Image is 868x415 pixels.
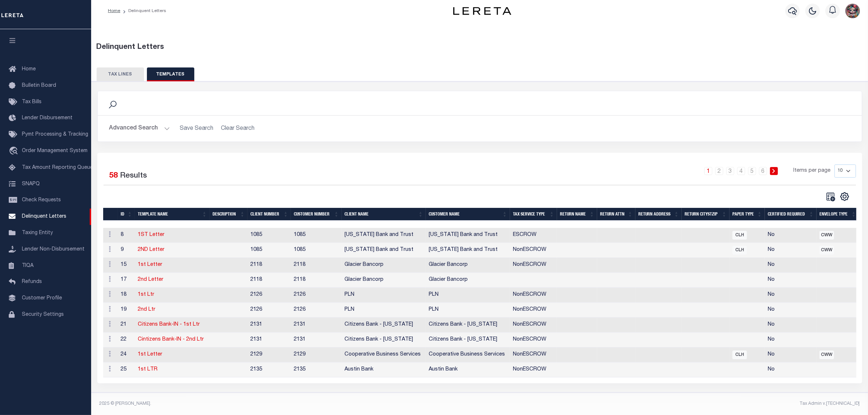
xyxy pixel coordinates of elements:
td: 2118 [248,258,291,273]
a: Citizens Bank-IN - 1st Ltr [138,322,200,327]
span: Bulletin Board [22,83,56,88]
th: CLIENT NAME: activate to sort column ascending [342,208,426,221]
td: 2131 [248,318,291,333]
div: 2025 © [PERSON_NAME]. [94,400,480,407]
span: Home [22,67,36,72]
td: 19 [118,303,135,318]
td: 8 [118,228,135,243]
th: CLIENT NUMBER: activate to sort column ascending [248,208,291,221]
td: 2135 [291,362,342,377]
td: 2118 [248,273,291,288]
td: 2129 [248,348,291,362]
td: 21 [118,318,135,333]
span: CLH [732,231,747,240]
div: Tax Admin v.[TECHNICAL_ID] [485,400,860,407]
td: No [765,303,817,318]
span: Pymt Processing & Tracking [22,132,88,137]
span: CLH [732,350,747,359]
td: NonESCROW [510,288,557,303]
td: [US_STATE] Bank and Trust [342,228,426,243]
td: 2126 [291,288,342,303]
span: CWW [820,350,834,359]
i: travel_explore [9,147,20,156]
td: 2126 [291,303,342,318]
td: [US_STATE] Bank and Trust [426,228,510,243]
td: No [765,348,817,362]
th: RETURN ADDRESS: activate to sort column ascending [635,208,682,221]
a: 1st LTR [138,367,157,372]
td: [US_STATE] Bank and Trust [426,243,510,258]
button: Advanced Search [109,121,170,136]
td: NonESCROW [510,318,557,333]
td: 15 [118,258,135,273]
td: No [765,288,817,303]
td: 17 [118,273,135,288]
a: 5 [748,167,756,175]
span: Check Requests [22,198,61,203]
a: 2ND Letter [138,247,164,252]
th: TEMPLATE NAME: activate to sort column ascending [135,208,210,221]
a: 4 [737,167,745,175]
td: NonESCROW [510,243,557,258]
span: Tax Bills [22,100,42,105]
td: PLN [426,288,510,303]
span: Security Settings [22,312,64,317]
span: CWW [820,246,834,255]
li: Delinquent Letters [120,8,166,14]
td: 2118 [291,258,342,273]
img: logo-dark.svg [453,7,511,15]
td: No [765,243,817,258]
td: Citizens Bank - [US_STATE] [342,333,426,348]
td: 22 [118,333,135,348]
td: 1085 [291,243,342,258]
td: Citizens Bank - [US_STATE] [342,318,426,333]
span: Customer Profile [22,296,62,301]
span: Order Management System [22,148,87,154]
td: 2131 [291,333,342,348]
td: NonESCROW [510,348,557,362]
td: Citizens Bank - [US_STATE] [426,318,510,333]
td: 9 [118,243,135,258]
th: PAPER TYPE: activate to sort column ascending [729,208,765,221]
a: 1 [704,167,712,175]
span: CWW [820,231,834,240]
th: CERTIFIED REQUIRED: activate to sort column ascending [765,208,817,221]
td: Glacier Bancorp [342,258,426,273]
td: No [765,273,817,288]
span: Lender Disbursement [22,116,73,121]
a: Cintizens Bank-IN - 2nd Ltr [138,337,204,342]
button: TAX LINES [97,67,144,81]
td: 18 [118,288,135,303]
span: Refunds [22,279,42,284]
span: Taxing Entity [22,230,53,236]
td: 24 [118,348,135,362]
td: No [765,318,817,333]
td: NonESCROW [510,258,557,273]
td: 1085 [291,228,342,243]
span: Tax Amount Reporting Queue [22,165,93,170]
th: RETURN CITYSTZIP: activate to sort column ascending [682,208,729,221]
a: 3 [726,167,734,175]
td: Glacier Bancorp [426,258,510,273]
td: [US_STATE] Bank and Trust [342,243,426,258]
td: No [765,258,817,273]
td: Citizens Bank - [US_STATE] [426,333,510,348]
span: 58 [109,172,118,180]
td: 2126 [248,303,291,318]
a: 1st Letter [138,352,162,357]
td: 2131 [291,318,342,333]
th: CUSTOMER NUMBER: activate to sort column ascending [291,208,342,221]
th: Tax Service Type: activate to sort column ascending [510,208,557,221]
th: &nbsp;&nbsp;&nbsp;&nbsp;&nbsp;&nbsp;&nbsp;&nbsp;&nbsp;&nbsp; [103,208,118,221]
a: 1st Letter [138,262,162,267]
td: Glacier Bancorp [426,273,510,288]
th: ENVELOPE TYPE: activate to sort column ascending [817,208,859,221]
a: 2nd Ltr [138,307,155,312]
td: Glacier Bancorp [342,273,426,288]
td: 25 [118,362,135,377]
td: PLN [426,303,510,318]
th: RETURN ATTN: activate to sort column ascending [597,208,635,221]
a: 2 [715,167,723,175]
a: 1st Ltr [138,292,154,297]
th: RETURN NAME: activate to sort column ascending [557,208,597,221]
